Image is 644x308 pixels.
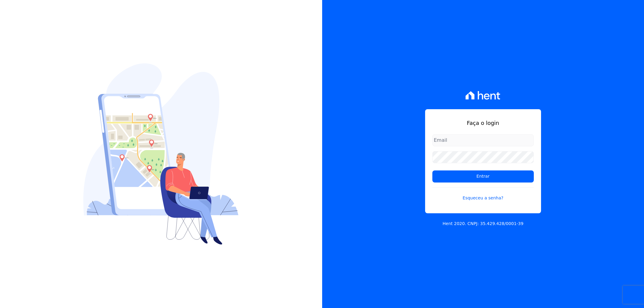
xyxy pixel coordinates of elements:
a: Esqueceu a senha? [432,187,534,201]
h1: Faça o login [432,119,534,127]
p: Hent 2020. CNPJ: 35.429.428/0001-39 [443,221,524,227]
input: Entrar [432,170,534,183]
input: Email [432,134,534,146]
img: Login [83,63,239,245]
